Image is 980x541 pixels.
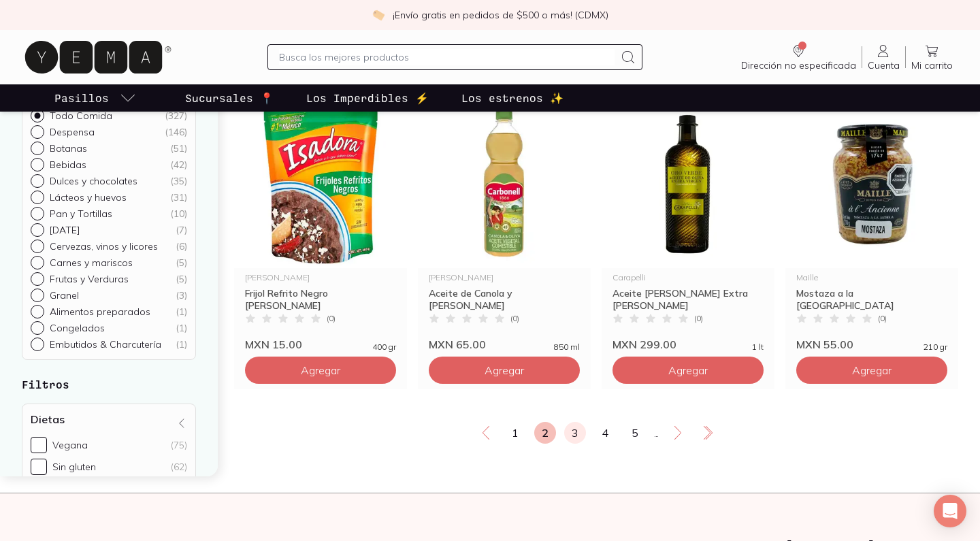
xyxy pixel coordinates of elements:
[429,357,580,384] button: Agregar
[564,422,586,444] a: 3
[50,338,161,350] p: Embutidos & Charcutería
[906,43,958,71] a: Mi carrito
[50,126,95,138] p: Despensa
[170,159,187,171] div: ( 42 )
[654,426,659,440] span: ...
[170,208,187,220] div: ( 10 )
[176,224,187,236] div: ( 7 )
[911,59,953,71] span: Mi carrito
[612,274,764,282] div: Carapelli
[171,461,187,473] div: (62)
[862,43,905,71] a: Cuenta
[165,126,187,138] div: ( 146 )
[50,306,150,318] p: Alimentos preparados
[429,338,486,351] span: MXN 65.00
[176,257,187,269] div: ( 5 )
[418,101,591,351] a: con oliva[PERSON_NAME]Aceite de Canola y [PERSON_NAME](0)MXN 65.00850 ml
[50,273,129,285] p: Frutas y Verduras
[31,412,65,426] h4: Dietas
[459,84,566,112] a: Los estrenos ✨
[52,439,88,451] div: Vegana
[668,363,708,377] span: Agregar
[868,59,900,71] span: Cuenta
[50,240,158,252] p: Cervezas, vinos y licores
[50,110,112,122] p: Todo Comida
[176,322,187,334] div: ( 1 )
[245,287,396,312] div: Frijol Refrito Negro [PERSON_NAME]
[22,378,69,391] strong: Filtros
[176,289,187,301] div: ( 3 )
[429,287,580,312] div: Aceite de Canola y [PERSON_NAME]
[301,363,340,377] span: Agregar
[165,110,187,122] div: ( 327 )
[736,43,862,71] a: Dirección no especificada
[304,84,431,112] a: Los Imperdibles ⚡️
[796,274,947,282] div: Maille
[485,363,524,377] span: Agregar
[54,90,109,106] p: Pasillos
[52,84,139,112] a: pasillo-todos-link
[796,287,947,312] div: Mostaza a la [GEOGRAPHIC_DATA]
[50,159,86,171] p: Bebidas
[694,314,703,323] span: ( 0 )
[594,422,616,444] a: 4
[924,343,947,351] span: 210 gr
[176,273,187,285] div: ( 5 )
[176,306,187,318] div: ( 1 )
[170,142,187,154] div: ( 51 )
[50,289,79,301] p: Granel
[234,101,407,351] a: Frijoles negros[PERSON_NAME]Frijol Refrito Negro [PERSON_NAME](0)MXN 15.00400 gr
[182,84,276,112] a: Sucursales 📍
[418,101,591,268] img: con oliva
[50,224,80,236] p: [DATE]
[785,101,958,268] img: mostaza a la antigua
[234,101,407,268] img: Frijoles negros
[372,9,385,21] img: check
[624,422,646,444] a: 5
[934,495,966,527] div: Open Intercom Messenger
[612,357,764,384] button: Agregar
[602,101,774,268] img: Aceite-de-Oliva-Extra-Virgen-Carapelli
[170,191,187,203] div: ( 31 )
[612,287,764,312] div: Aceite [PERSON_NAME] Extra [PERSON_NAME]
[171,439,187,451] div: (75)
[741,59,856,71] span: Dirección no especificada
[279,49,614,65] input: Busca los mejores productos
[50,175,137,187] p: Dulces y chocolates
[461,90,563,106] p: Los estrenos ✨
[50,322,105,334] p: Congelados
[372,343,396,351] span: 400 gr
[50,191,127,203] p: Lácteos y huevos
[878,314,887,323] span: ( 0 )
[429,274,580,282] div: [PERSON_NAME]
[796,357,947,384] button: Agregar
[245,338,302,351] span: MXN 15.00
[852,363,892,377] span: Agregar
[31,437,47,453] input: Vegana(75)
[50,257,133,269] p: Carnes y mariscos
[504,422,526,444] a: 1
[245,357,396,384] button: Agregar
[327,314,336,323] span: ( 0 )
[554,343,580,351] span: 850 ml
[176,240,187,252] div: ( 6 )
[785,101,958,351] a: mostaza a la antiguaMailleMostaza a la [GEOGRAPHIC_DATA](0)MXN 55.00210 gr
[306,90,429,106] p: Los Imperdibles ⚡️
[52,461,96,473] div: Sin gluten
[31,459,47,475] input: Sin gluten(62)
[796,338,853,351] span: MXN 55.00
[170,175,187,187] div: ( 35 )
[245,274,396,282] div: [PERSON_NAME]
[510,314,519,323] span: ( 0 )
[752,343,764,351] span: 1 lt
[393,8,608,22] p: ¡Envío gratis en pedidos de $500 o más! (CDMX)
[50,208,112,220] p: Pan y Tortillas
[534,422,556,444] a: 2
[612,338,676,351] span: MXN 299.00
[185,90,274,106] p: Sucursales 📍
[176,338,187,350] div: ( 1 )
[602,101,774,351] a: Aceite-de-Oliva-Extra-Virgen-CarapelliCarapelliAceite [PERSON_NAME] Extra [PERSON_NAME](0)MXN 299...
[50,142,87,154] p: Botanas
